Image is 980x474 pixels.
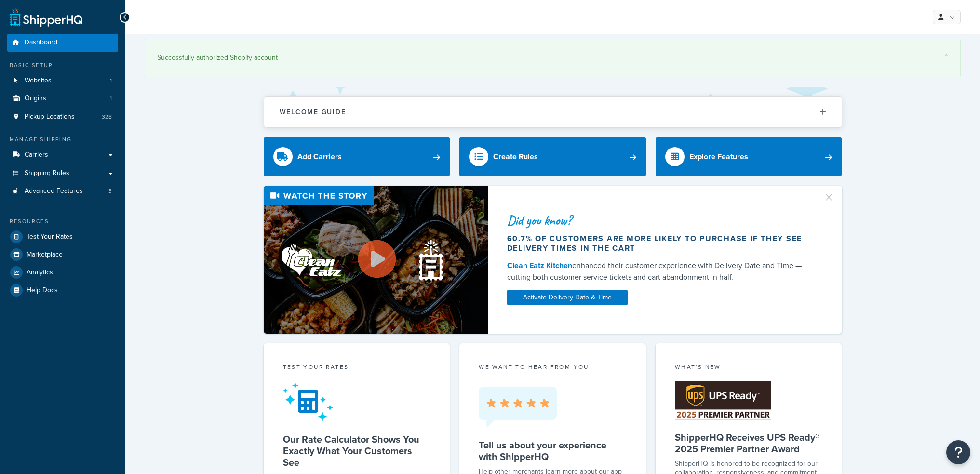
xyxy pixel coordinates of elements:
h5: Our Rate Calculator Shows You Exactly What Your Customers See [283,433,431,468]
button: Open Resource Center [946,440,970,464]
span: Pickup Locations [25,113,75,121]
span: Analytics [27,269,53,277]
a: Dashboard [7,34,118,52]
h5: ShipperHQ Receives UPS Ready® 2025 Premier Partner Award [675,432,823,455]
li: Websites [7,72,118,90]
a: Explore Features [656,137,842,176]
div: 60.7% of customers are more likely to purchase if they see delivery times in the cart [507,234,812,253]
div: Explore Features [689,150,748,163]
div: What's New [675,363,823,374]
h2: Welcome Guide [280,108,346,116]
button: Welcome Guide [264,97,842,127]
a: Add Carriers [264,137,450,176]
div: enhanced their customer experience with Delivery Date and Time — cutting both customer service ti... [507,260,812,283]
span: Shipping Rules [25,169,69,177]
a: Shipping Rules [7,164,118,182]
span: Advanced Features [25,187,83,195]
li: Origins [7,90,118,108]
p: we want to hear from you [479,363,627,371]
span: Carriers [25,151,48,159]
div: Create Rules [493,150,538,163]
span: 1 [110,77,112,85]
li: Advanced Features [7,182,118,200]
span: Websites [25,77,52,85]
span: Origins [25,95,46,103]
a: Help Docs [7,282,118,299]
div: Test your rates [283,363,431,374]
span: 1 [110,95,112,103]
h5: Tell us about your experience with ShipperHQ [479,439,627,462]
a: Activate Delivery Date & Time [507,290,628,305]
a: Analytics [7,264,118,281]
li: Pickup Locations [7,108,118,126]
span: 3 [108,187,112,195]
a: Advanced Features3 [7,182,118,200]
div: Add Carriers [297,150,342,163]
a: Carriers [7,146,118,164]
div: Manage Shipping [7,135,118,144]
a: Marketplace [7,246,118,263]
div: Basic Setup [7,61,118,69]
div: Resources [7,217,118,226]
img: Video thumbnail [264,186,488,334]
span: Marketplace [27,251,63,259]
a: Test Your Rates [7,228,118,245]
span: Help Docs [27,286,58,295]
a: Origins1 [7,90,118,108]
a: Websites1 [7,72,118,90]
span: Dashboard [25,39,57,47]
div: Successfully authorized Shopify account [157,51,948,65]
span: 328 [102,113,112,121]
a: Clean Eatz Kitchen [507,260,572,271]
div: Did you know? [507,214,812,227]
span: Test Your Rates [27,233,73,241]
a: × [944,51,948,59]
a: Create Rules [459,137,646,176]
a: Pickup Locations328 [7,108,118,126]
